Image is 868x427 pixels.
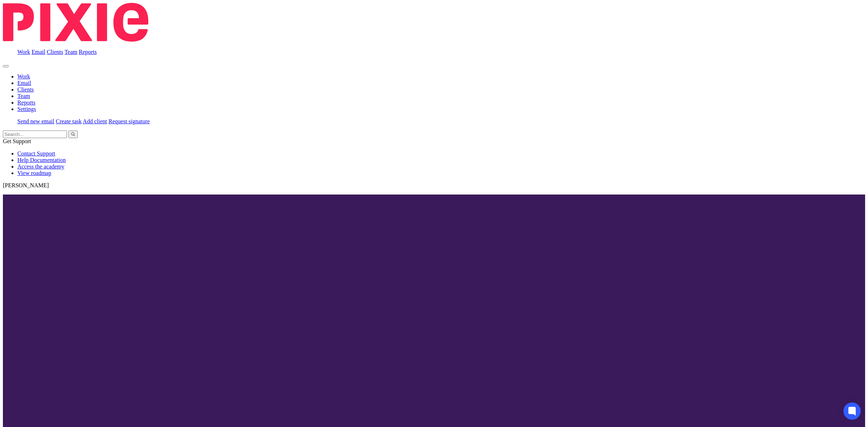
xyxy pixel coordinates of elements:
a: Work [17,49,30,55]
p: [PERSON_NAME] [3,182,865,189]
img: Pixie [3,3,148,42]
input: Search [3,131,67,138]
a: Team [17,93,30,99]
a: Create task [56,118,82,124]
a: Clients [47,49,63,55]
a: Add client [83,118,107,124]
a: Reports [17,99,35,106]
a: Help Documentation [17,157,66,163]
a: Team [64,49,77,55]
a: Settings [17,106,36,112]
a: Email [31,49,45,55]
a: Reports [79,49,97,55]
button: Search [68,131,78,138]
a: Email [17,80,31,86]
a: Clients [17,86,34,93]
span: Get Support [3,138,31,144]
a: Access the academy [17,163,64,170]
a: Contact Support [17,150,55,157]
a: Request signature [109,118,150,124]
a: Send new email [17,118,54,124]
a: View roadmap [17,170,51,176]
a: Work [17,73,30,80]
